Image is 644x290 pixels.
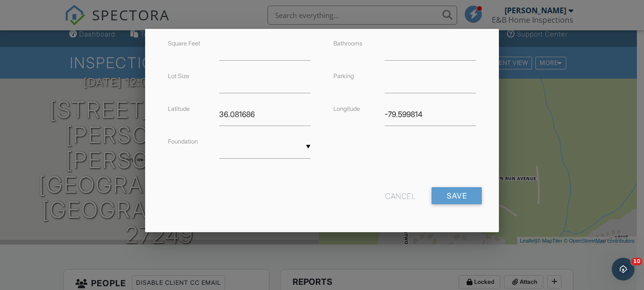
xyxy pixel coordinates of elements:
[168,105,190,112] label: Latitude
[168,138,198,145] label: Foundation
[432,187,482,204] input: Save
[612,258,635,281] iframe: Intercom live chat
[168,40,200,47] label: Square Feet
[631,258,642,265] span: 10
[168,72,189,80] label: Lot Size
[333,105,360,112] label: Longitude
[385,187,415,204] div: Cancel
[333,72,354,80] label: Parking
[333,40,362,47] label: Bathrooms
